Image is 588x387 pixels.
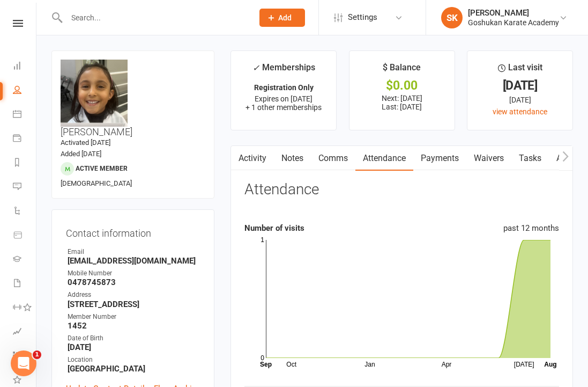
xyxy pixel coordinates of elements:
[244,181,319,198] h3: Attendance
[61,179,132,187] span: [DEMOGRAPHIC_DATA]
[68,342,200,352] strong: [DATE]
[274,146,311,171] a: Notes
[255,94,312,103] span: Expires on [DATE]
[68,290,200,300] div: Address
[76,165,128,172] span: Active member
[511,146,549,171] a: Tasks
[359,80,445,91] div: $0.00
[383,61,421,80] div: $ Balance
[252,63,259,73] i: ✓
[311,146,355,171] a: Comms
[13,224,37,248] a: Product Sales
[441,7,463,28] div: SK
[477,94,563,106] div: [DATE]
[61,60,128,127] img: image1753777221.png
[259,9,305,27] button: Add
[68,278,200,287] strong: 0478745873
[466,146,511,171] a: Waivers
[254,83,314,92] strong: Registration Only
[468,18,559,27] div: Goshukan Karate Academy
[68,364,200,374] strong: [GEOGRAPHIC_DATA]
[468,8,559,18] div: [PERSON_NAME]
[413,146,466,171] a: Payments
[498,61,542,80] div: Last visit
[68,256,200,266] strong: [EMAIL_ADDRESS][DOMAIN_NAME]
[13,55,37,79] a: Dashboard
[245,103,322,112] span: + 1 other memberships
[477,80,563,91] div: [DATE]
[61,60,205,137] h3: [PERSON_NAME]
[68,300,200,309] strong: [STREET_ADDRESS]
[61,138,110,147] time: Activated [DATE]
[355,146,413,171] a: Attendance
[503,222,559,235] div: past 12 months
[13,320,37,345] a: Assessments
[33,351,41,359] span: 1
[13,127,37,151] a: Payments
[68,312,200,322] div: Member Number
[493,107,547,116] a: view attendance
[13,103,37,127] a: Calendar
[278,13,292,22] span: Add
[13,151,37,176] a: Reports
[252,61,315,81] div: Memberships
[63,10,245,25] input: Search...
[348,5,377,30] span: Settings
[61,150,101,158] time: Added [DATE]
[359,94,445,111] p: Next: [DATE] Last: [DATE]
[68,355,200,365] div: Location
[68,268,200,279] div: Mobile Number
[68,333,200,344] div: Date of Birth
[66,224,200,239] h3: Contact information
[11,351,36,376] iframe: Intercom live chat
[231,146,274,171] a: Activity
[68,321,200,331] strong: 1452
[68,247,200,257] div: Email
[244,223,304,233] strong: Number of visits
[13,79,37,103] a: People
